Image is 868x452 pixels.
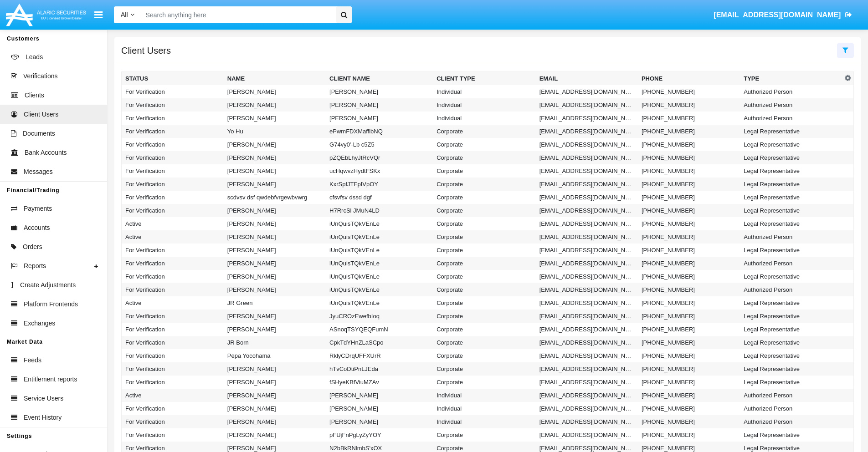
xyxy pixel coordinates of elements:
td: [PHONE_NUMBER] [638,415,740,428]
td: [PHONE_NUMBER] [638,178,740,191]
span: Create Adjustments [20,280,76,290]
td: For Verification [122,112,224,125]
td: [EMAIL_ADDRESS][DOMAIN_NAME] [536,98,638,112]
td: [EMAIL_ADDRESS][DOMAIN_NAME] [536,323,638,336]
td: Legal Representative [740,217,842,230]
td: Corporate [433,151,535,164]
td: Corporate [433,296,535,310]
td: [PERSON_NAME] [224,138,326,151]
td: Legal Representative [740,376,842,389]
td: For Verification [122,191,224,204]
td: [EMAIL_ADDRESS][DOMAIN_NAME] [536,415,638,428]
td: For Verification [122,376,224,389]
td: Corporate [433,336,535,349]
td: For Verification [122,270,224,283]
td: Corporate [433,244,535,257]
td: Corporate [433,164,535,178]
td: [PHONE_NUMBER] [638,138,740,151]
input: Search [141,6,333,23]
td: JyuCROzEwefbIoq [326,310,433,323]
td: [PERSON_NAME] [224,151,326,164]
span: Client Users [24,110,58,119]
td: Legal Representative [740,323,842,336]
td: [PERSON_NAME] [224,376,326,389]
td: iUnQuisTQkVEnLe [326,296,433,310]
td: Corporate [433,310,535,323]
td: Corporate [433,191,535,204]
td: [PHONE_NUMBER] [638,389,740,402]
td: iUnQuisTQkVEnLe [326,283,433,296]
td: [EMAIL_ADDRESS][DOMAIN_NAME] [536,204,638,217]
td: Corporate [433,257,535,270]
th: Client Type [433,72,535,86]
span: Accounts [24,223,50,233]
td: Individual [433,415,535,428]
td: Legal Representative [740,151,842,164]
td: [PERSON_NAME] [326,112,433,125]
td: [PHONE_NUMBER] [638,349,740,362]
td: [PERSON_NAME] [224,402,326,415]
td: iUnQuisTQkVEnLe [326,244,433,257]
td: KxrSpfJTFpIVpOY [326,178,433,191]
td: [EMAIL_ADDRESS][DOMAIN_NAME] [536,428,638,442]
td: [PERSON_NAME] [224,310,326,323]
td: [PERSON_NAME] [224,112,326,125]
td: Corporate [433,323,535,336]
span: Exchanges [24,319,55,328]
td: H7RrcSl JMuN4LD [326,204,433,217]
td: [EMAIL_ADDRESS][DOMAIN_NAME] [536,125,638,138]
td: Legal Representative [740,244,842,257]
td: [PHONE_NUMBER] [638,296,740,310]
td: [EMAIL_ADDRESS][DOMAIN_NAME] [536,349,638,362]
td: For Verification [122,283,224,296]
td: [PERSON_NAME] [224,164,326,178]
td: For Verification [122,204,224,217]
td: Authorized Person [740,257,842,270]
td: pZQEbLhyJtRcVQr [326,151,433,164]
td: [EMAIL_ADDRESS][DOMAIN_NAME] [536,178,638,191]
td: [PHONE_NUMBER] [638,125,740,138]
td: [PERSON_NAME] [326,98,433,112]
td: RklyCDrqUFFXUrR [326,349,433,362]
td: [PHONE_NUMBER] [638,402,740,415]
span: Clients [25,91,44,100]
td: For Verification [122,98,224,112]
td: Corporate [433,125,535,138]
td: [EMAIL_ADDRESS][DOMAIN_NAME] [536,402,638,415]
td: fSHyeKBfViuMZAv [326,376,433,389]
td: Legal Representative [740,178,842,191]
td: [PHONE_NUMBER] [638,428,740,442]
span: Documents [23,129,55,138]
td: For Verification [122,257,224,270]
td: G74vy0'-Lb c5Z5 [326,138,433,151]
span: Bank Accounts [25,148,67,157]
td: CpkTdYHnZLaSCpo [326,336,433,349]
td: For Verification [122,428,224,442]
td: [PHONE_NUMBER] [638,336,740,349]
td: ASnoqTSYQEQFumN [326,323,433,336]
td: Corporate [433,270,535,283]
td: For Verification [122,151,224,164]
td: [PERSON_NAME] [326,389,433,402]
td: [PHONE_NUMBER] [638,151,740,164]
td: For Verification [122,178,224,191]
span: Leads [26,52,43,62]
td: iUnQuisTQkVEnLe [326,217,433,230]
img: Logo image [5,1,87,28]
td: iUnQuisTQkVEnLe [326,270,433,283]
td: [PHONE_NUMBER] [638,270,740,283]
td: Active [122,389,224,402]
td: [PERSON_NAME] [224,283,326,296]
a: All [114,10,141,20]
td: Legal Representative [740,336,842,349]
td: [EMAIL_ADDRESS][DOMAIN_NAME] [536,362,638,376]
td: Corporate [433,178,535,191]
td: [PHONE_NUMBER] [638,257,740,270]
td: Corporate [433,204,535,217]
td: For Verification [122,85,224,98]
td: [PHONE_NUMBER] [638,164,740,178]
span: Payments [24,204,52,213]
td: ePwmFDXMaffibNQ [326,125,433,138]
td: [PERSON_NAME] [326,415,433,428]
td: Legal Representative [740,428,842,442]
